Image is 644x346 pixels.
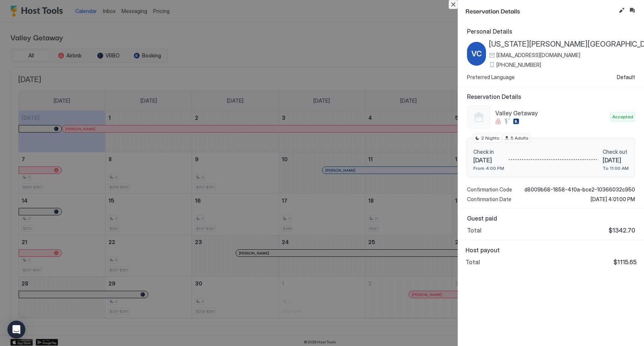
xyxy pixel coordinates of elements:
button: Edit reservation [617,6,626,15]
span: 2 Nights [481,135,499,141]
span: Default [617,74,635,81]
span: 5 Adults [511,135,528,141]
span: [EMAIL_ADDRESS][DOMAIN_NAME] [496,52,580,59]
span: Preferred Language [467,74,515,81]
span: Total [467,227,482,234]
span: [PHONE_NUMBER] [496,62,541,68]
span: Check in [473,149,504,155]
button: Inbox [628,6,637,15]
span: Guest paid [467,215,635,222]
span: [DATE] [473,156,504,164]
span: Reservation Details [467,93,635,100]
span: Accepted [612,113,633,120]
span: Confirmation Code [467,186,512,193]
span: [DATE] 4:01:00 PM [591,196,635,203]
span: Total [465,258,480,266]
span: VC [471,48,482,59]
span: Host payout [465,246,637,254]
span: Personal Details [467,28,635,35]
span: d8009b68-1858-4f0a-bce2-10366032c950 [524,186,635,193]
span: Reservation Details [465,6,616,15]
span: Confirmation Date [467,196,511,203]
span: Check out [603,149,629,155]
span: To 11:00 AM [603,165,629,171]
span: [DATE] [603,156,629,164]
span: $1115.65 [613,258,637,266]
span: Valley Getaway [495,109,607,117]
div: Open Intercom Messenger [7,321,25,339]
span: $1342.70 [609,227,635,234]
span: From 4:00 PM [473,165,504,171]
